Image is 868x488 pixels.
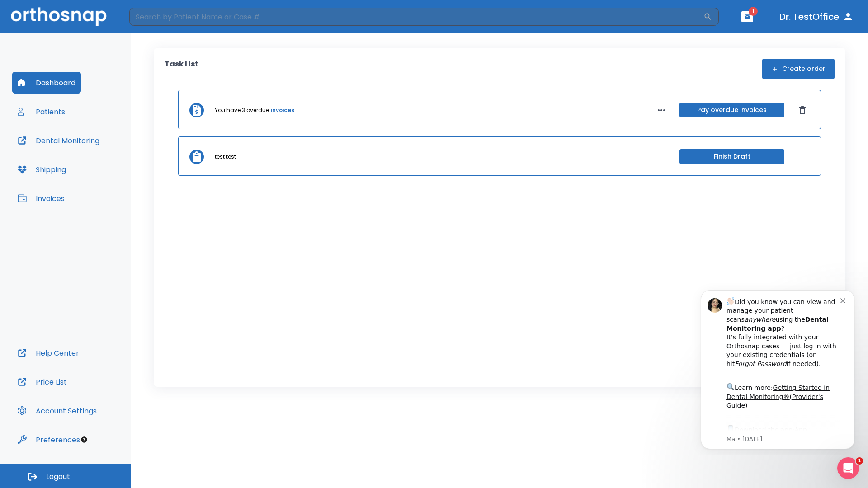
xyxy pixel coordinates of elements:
[837,457,859,479] iframe: Intercom live chat
[11,7,107,26] img: Orthosnap
[39,144,120,160] a: App Store
[39,142,153,188] div: Download the app: | ​ Let us know if you need help getting started!
[687,282,868,455] iframe: Intercom notifications message
[153,14,160,21] button: Dismiss notification
[749,7,758,16] span: 1
[12,429,85,450] button: Preferences
[80,436,88,444] div: Tooltip anchor
[795,103,810,117] button: Dismiss
[12,371,72,393] button: Price List
[776,9,857,25] button: Dr. TestOffice
[12,188,70,209] button: Invoices
[679,149,784,164] button: Finish Draft
[215,106,269,114] p: You have 3 overdue
[12,159,71,180] button: Shipping
[12,101,71,122] button: Patients
[215,153,236,161] p: test test
[39,153,153,161] p: Message from Ma, sent 5w ago
[271,106,294,114] a: invoices
[679,103,784,117] button: Pay overdue invoices
[129,8,703,26] input: Search by Patient Name or Case #
[12,130,105,151] button: Dental Monitoring
[12,400,102,422] button: Account Settings
[46,472,70,482] span: Logout
[12,342,85,364] button: Help Center
[762,59,835,79] button: Create order
[12,72,81,94] button: Dashboard
[165,59,198,79] p: Task List
[856,457,863,465] span: 1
